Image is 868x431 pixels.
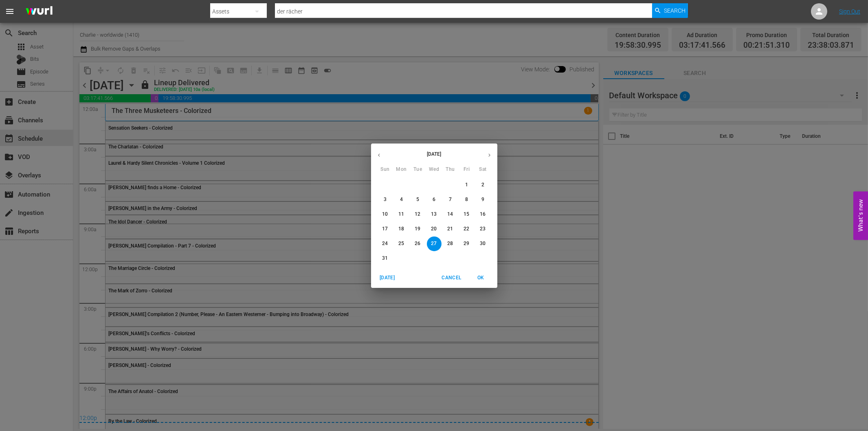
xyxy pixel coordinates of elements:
button: 5 [411,192,425,207]
p: 21 [447,225,453,232]
p: 13 [431,211,437,218]
p: 17 [382,225,388,232]
button: OK [468,271,494,285]
p: 5 [416,196,419,203]
p: 11 [398,211,404,218]
p: 16 [480,211,486,218]
button: 1 [459,178,474,192]
p: 26 [415,240,420,247]
p: 18 [398,225,404,232]
button: 9 [476,192,490,207]
button: 14 [443,207,458,222]
span: [DATE] [378,274,397,282]
span: Thu [443,166,458,174]
button: 10 [378,207,393,222]
button: 18 [394,222,409,236]
p: 19 [415,225,420,232]
button: 22 [459,222,474,236]
p: 2 [481,181,484,188]
p: 10 [382,211,388,218]
p: 14 [447,211,453,218]
p: 12 [415,211,420,218]
p: 27 [431,240,437,247]
p: 23 [480,225,486,232]
span: Sun [378,166,393,174]
button: 16 [476,207,490,222]
button: 7 [443,192,458,207]
a: Sign Out [839,8,860,15]
p: 30 [480,240,486,247]
button: [DATE] [374,271,400,285]
span: menu [5,7,15,16]
button: 2 [476,178,490,192]
span: Tue [411,166,425,174]
p: 22 [464,225,469,232]
button: 27 [427,236,442,251]
button: 19 [411,222,425,236]
span: Search [664,3,686,18]
p: 15 [464,211,469,218]
button: 8 [459,192,474,207]
button: 11 [394,207,409,222]
button: 20 [427,222,442,236]
p: 1 [465,181,468,188]
span: Cancel [442,274,461,282]
button: Cancel [438,271,464,285]
p: 7 [449,196,452,203]
button: 23 [476,222,490,236]
button: 29 [459,236,474,251]
span: Fri [459,166,474,174]
button: 3 [378,192,393,207]
p: [DATE] [387,150,481,158]
p: 9 [481,196,484,203]
button: 17 [378,222,393,236]
button: 15 [459,207,474,222]
p: 3 [384,196,387,203]
button: 31 [378,251,393,266]
button: 30 [476,236,490,251]
span: Mon [394,166,409,174]
button: 25 [394,236,409,251]
p: 25 [398,240,404,247]
span: Wed [427,166,442,174]
img: ans4CAIJ8jUAAAAAAAAAAAAAAAAAAAAAAAAgQb4GAAAAAAAAAAAAAAAAAAAAAAAAJMjXAAAAAAAAAAAAAAAAAAAAAAAAgAT5G... [20,2,59,21]
span: Sat [476,166,490,174]
p: 31 [382,255,388,262]
button: 13 [427,207,442,222]
button: 28 [443,236,458,251]
span: OK [471,274,491,282]
p: 24 [382,240,388,247]
p: 6 [433,196,435,203]
p: 8 [465,196,468,203]
button: 4 [394,192,409,207]
button: 24 [378,236,393,251]
button: 21 [443,222,458,236]
p: 20 [431,225,437,232]
p: 4 [400,196,403,203]
button: 26 [411,236,425,251]
button: Open Feedback Widget [853,191,868,240]
p: 28 [447,240,453,247]
p: 29 [464,240,469,247]
button: 6 [427,192,442,207]
button: 12 [411,207,425,222]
